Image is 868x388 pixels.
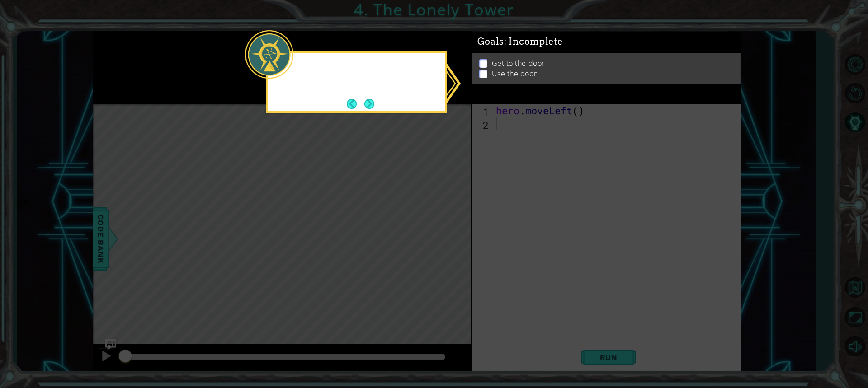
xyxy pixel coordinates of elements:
button: Back [347,99,364,109]
p: Get to the door [492,58,545,68]
span: Goals [477,36,563,47]
span: : Incomplete [504,36,562,47]
button: Next [361,96,377,112]
p: Use the door [492,69,537,79]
